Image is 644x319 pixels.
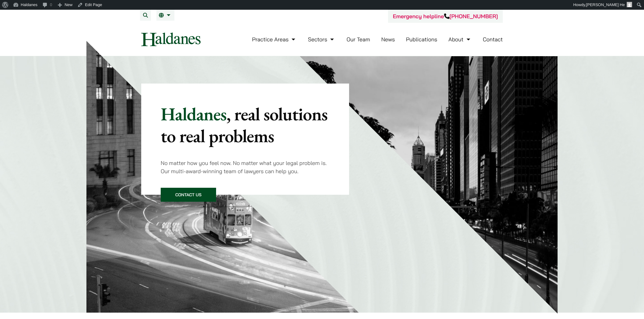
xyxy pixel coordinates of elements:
a: News [381,36,395,43]
a: Our Team [347,36,370,43]
span: [PERSON_NAME] He [586,2,625,7]
p: No matter how you feel now. No matter what your legal problem is. Our multi-award-winning team of... [161,159,330,175]
a: Sectors [308,36,335,43]
a: Publications [406,36,437,43]
a: Contact [483,36,503,43]
p: Haldanes [161,103,330,147]
a: Emergency helpline[PHONE_NUMBER] [393,13,498,20]
img: Logo of Haldanes [141,33,201,46]
mark: , real solutions to real problems [161,102,327,148]
a: Contact Us [161,188,216,202]
a: Practice Areas [252,36,297,43]
a: About [448,36,471,43]
a: EN [159,13,172,18]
